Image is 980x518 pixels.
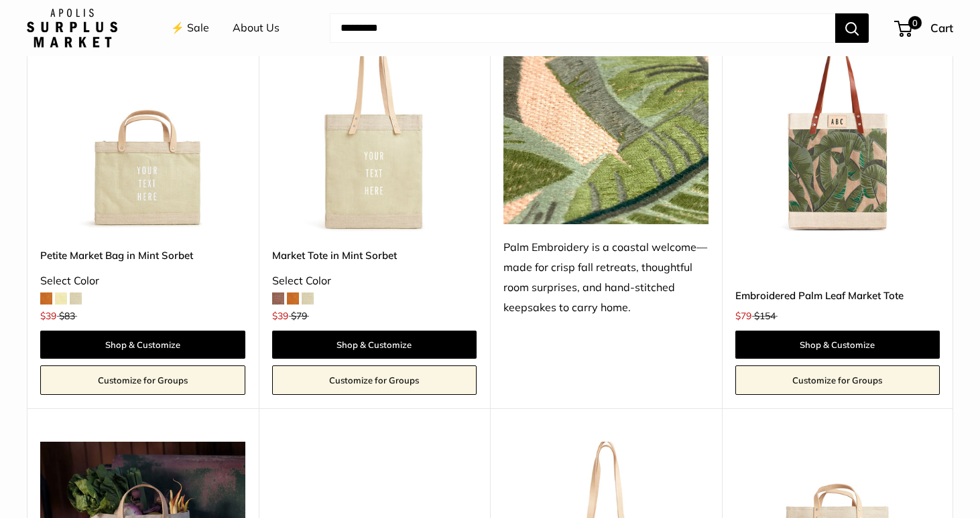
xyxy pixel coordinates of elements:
[735,365,940,395] a: Customize for Groups
[896,17,953,39] a: 0 Cart
[735,30,940,235] img: Embroidered Palm Leaf Market Tote
[40,331,245,359] a: Shop & Customize
[735,288,940,303] a: Embroidered Palm Leaf Market Tote
[272,365,477,395] a: Customize for Groups
[503,30,709,224] img: Palm Embroidery is a coastal welcome—made for crisp fall retreats, thoughtful room surprises, and...
[272,331,477,359] a: Shop & Customize
[59,310,75,322] span: $83
[40,310,56,322] span: $39
[40,30,245,235] a: Petite Market Bag in Mint SorbetPetite Market Bag in Mint Sorbet
[330,13,835,43] input: Search...
[291,310,307,322] span: $79
[735,331,940,359] a: Shop & Customize
[40,248,245,263] a: Petite Market Bag in Mint Sorbet
[40,271,245,291] div: Select Color
[272,271,477,291] div: Select Color
[503,238,709,318] div: Palm Embroidery is a coastal welcome—made for crisp fall retreats, thoughtful room surprises, and...
[40,365,245,395] a: Customize for Groups
[27,9,117,48] img: Apolis: Surplus Market
[835,13,869,43] button: Search
[272,248,477,263] a: Market Tote in Mint Sorbet
[735,310,751,322] span: $79
[735,30,940,235] a: Embroidered Palm Leaf Market Totedescription_A multi-layered motif with eight varying thread colors.
[171,18,209,38] a: ⚡️ Sale
[754,310,776,322] span: $154
[272,30,477,235] a: Market Tote in Mint SorbetMarket Tote in Mint Sorbet
[272,310,288,322] span: $39
[908,16,922,29] span: 0
[40,30,245,235] img: Petite Market Bag in Mint Sorbet
[233,18,280,38] a: About Us
[272,30,477,235] img: Market Tote in Mint Sorbet
[930,21,953,35] span: Cart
